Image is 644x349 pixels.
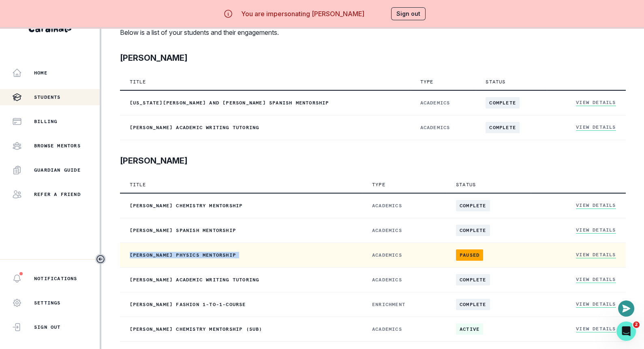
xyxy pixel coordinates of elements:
[372,301,436,308] p: ENRICHMENT
[420,79,434,85] p: Type
[420,100,466,106] p: ACADEMICS
[34,143,81,149] p: Browse Mentors
[34,191,81,198] p: Refer a friend
[120,52,188,64] p: [PERSON_NAME]
[130,100,401,106] p: [US_STATE][PERSON_NAME] and [PERSON_NAME] Spanish Mentorship
[616,321,636,341] iframe: Intercom live chat
[576,124,616,131] a: View Details
[372,202,436,209] p: ACADEMICS
[456,181,476,188] p: Status
[130,301,353,308] p: [PERSON_NAME] Fashion 1-to-1-course
[486,79,505,85] p: Status
[456,323,483,335] span: active
[486,97,520,109] span: complete
[372,181,385,188] p: Type
[576,99,616,106] a: View Details
[120,28,626,37] p: Below is a list of your students and their engagements.
[130,252,353,258] p: [PERSON_NAME] Physics Mentorship
[633,321,640,328] span: 2
[372,277,436,283] p: ACADEMICS
[456,225,490,236] span: complete
[34,275,77,282] p: Notifications
[391,7,426,20] button: Sign out
[34,167,81,173] p: Guardian Guide
[34,94,61,100] p: Students
[34,300,61,306] p: Settings
[372,252,436,258] p: ACADEMICS
[618,300,634,317] button: Open or close messaging widget
[34,118,57,125] p: Billing
[241,9,364,19] p: You are impersonating [PERSON_NAME]
[34,70,47,76] p: Home
[372,326,436,332] p: ACADEMICS
[576,227,616,234] a: View Details
[372,227,436,234] p: ACADEMICS
[456,274,490,285] span: complete
[456,249,483,261] span: paused
[34,324,61,330] p: Sign Out
[130,202,353,209] p: [PERSON_NAME] Chemistry Mentorship
[120,155,188,167] p: [PERSON_NAME]
[420,124,466,131] p: ACADEMICS
[130,326,353,332] p: [PERSON_NAME] Chemistry Mentorship (Sub)
[456,299,490,310] span: complete
[576,202,616,209] a: View Details
[456,200,490,211] span: complete
[576,276,616,283] a: View Details
[130,79,146,85] p: Title
[130,277,353,283] p: [PERSON_NAME] Academic Writing tutoring
[576,251,616,258] a: View Details
[486,122,520,133] span: complete
[576,326,616,332] a: View Details
[95,254,106,264] button: Toggle sidebar
[130,124,401,131] p: [PERSON_NAME] Academic Writing tutoring
[130,181,146,188] p: Title
[130,227,353,234] p: [PERSON_NAME] Spanish Mentorship
[576,301,616,308] a: View Details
